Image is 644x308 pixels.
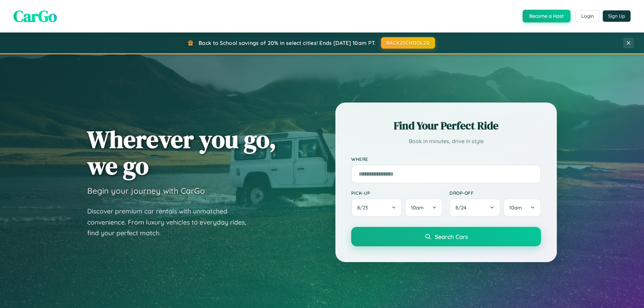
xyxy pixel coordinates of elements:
button: 8/23 [351,198,402,217]
label: Pick-up [351,190,443,196]
span: CarGo [13,5,57,27]
button: BACK2SCHOOL20 [381,37,435,49]
button: Become a Host [523,10,571,22]
span: 10am [411,204,424,211]
h1: Wherever you go, we go [87,126,276,179]
button: Search Cars [351,227,541,246]
label: Drop-off [449,190,541,196]
button: 10am [405,198,443,217]
h3: Begin your journey with CarGo [87,186,205,196]
button: Login [576,10,599,22]
button: 8/24 [449,198,500,217]
label: Where [351,156,541,162]
button: Sign Up [603,10,631,22]
p: Discover premium car rentals with unmatched convenience. From luxury vehicles to everyday rides, ... [87,206,255,239]
button: 10am [503,198,541,217]
span: 10am [509,204,522,211]
span: Search Cars [435,233,468,240]
span: 8 / 23 [357,204,371,211]
h2: Find Your Perfect Ride [351,118,541,133]
span: 8 / 24 [455,204,470,211]
span: Back to School savings of 20% in select cities! Ends [DATE] 10am PT. [199,40,376,46]
p: Book in minutes, drive in style [351,136,541,146]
